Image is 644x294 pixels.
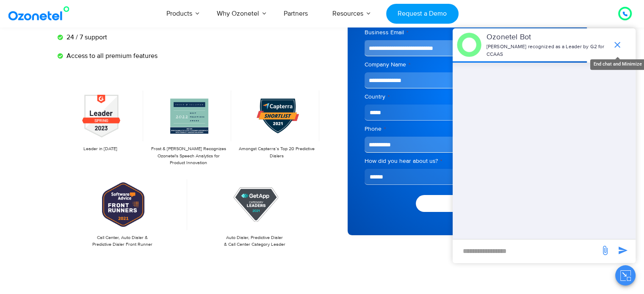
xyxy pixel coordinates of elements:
[194,234,315,248] p: Auto Dialer, Predictive Dialer & Call Center Category Leader
[64,32,107,42] span: 24 / 7 support
[457,33,481,57] img: header
[150,146,227,167] p: Frost & [PERSON_NAME] Recognizes Ozonetel's Speech Analytics for Product Innovation
[64,51,158,61] span: Access to all premium features
[614,242,631,259] span: send message
[486,32,608,43] p: Ozonetel Bot
[62,234,183,248] p: Call Center, Auto Dialer & Predictive Dialer Front Runner
[615,265,636,286] button: Close chat
[486,43,608,58] p: [PERSON_NAME] recognized as a Leader by G2 for CCAAS
[238,146,315,159] p: Amongst Capterra’s Top 20 Predictive Dialers
[365,60,570,69] label: Company Name
[386,4,459,24] a: Request a Demo
[62,146,139,153] p: Leader in [DATE]
[609,36,626,53] span: end chat or minimize
[457,244,596,259] div: new-msg-input
[365,93,570,101] label: Country
[365,125,570,133] label: Phone
[597,242,614,259] span: send message
[365,28,570,37] label: Business Email
[365,157,570,165] label: How did you hear about us?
